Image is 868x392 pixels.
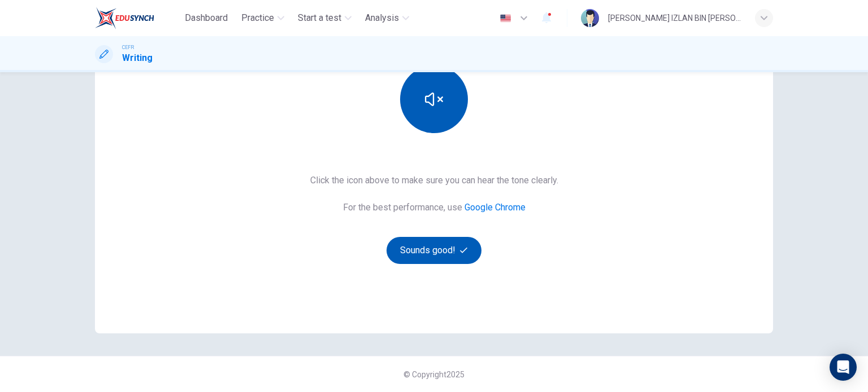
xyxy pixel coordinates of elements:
img: en [498,14,513,23]
div: Open Intercom Messenger [830,354,857,381]
h6: For the best performance, use [343,201,526,214]
button: Practice [237,8,289,28]
div: [PERSON_NAME] IZLAN BIN [PERSON_NAME] [608,11,741,25]
button: Sounds good! [387,237,481,264]
button: Start a test [293,8,356,28]
button: Analysis [361,8,414,28]
span: Start a test [298,11,341,25]
span: Analysis [365,11,399,25]
a: Google Chrome [465,202,526,213]
span: © Copyright 2025 [403,370,465,379]
span: Practice [241,11,274,25]
span: Dashboard [185,11,228,25]
h1: Writing [122,51,153,65]
h6: Click the icon above to make sure you can hear the tone clearly. [310,174,558,187]
a: EduSynch logo [95,7,180,29]
img: Profile picture [581,9,599,27]
button: Dashboard [180,8,232,28]
span: CEFR [122,43,134,51]
img: EduSynch logo [95,7,154,29]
